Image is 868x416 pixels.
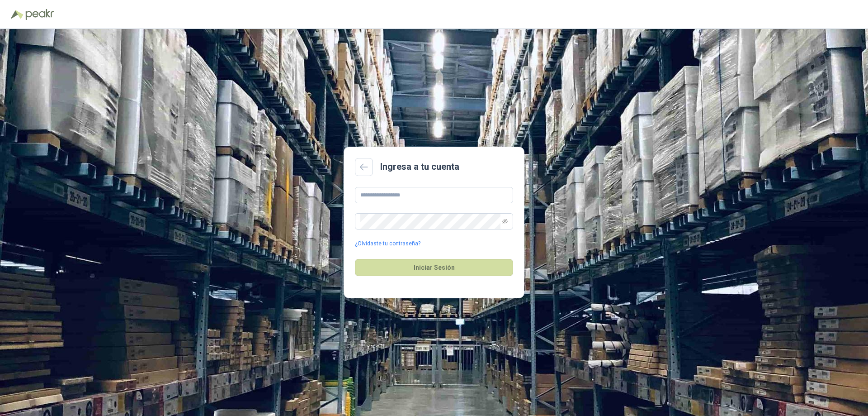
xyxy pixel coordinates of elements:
img: Logo [11,10,24,19]
span: eye-invisible [502,219,508,224]
img: Peakr [25,9,54,20]
a: ¿Olvidaste tu contraseña? [355,239,420,248]
button: Iniciar Sesión [355,259,513,276]
h2: Ingresa a tu cuenta [380,160,459,174]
